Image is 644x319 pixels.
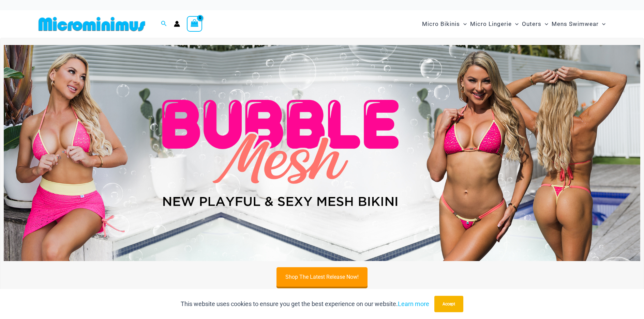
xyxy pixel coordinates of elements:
[161,20,167,28] a: Search icon link
[36,16,148,32] img: MM SHOP LOGO FLAT
[187,16,203,32] a: View Shopping Cart, empty
[541,15,548,33] span: Menu Toggle
[470,15,512,33] span: Micro Lingerie
[460,15,467,33] span: Menu Toggle
[419,13,609,35] nav: Site Navigation
[468,14,520,34] a: Micro LingerieMenu ToggleMenu Toggle
[599,15,605,33] span: Menu Toggle
[181,299,429,309] p: This website uses cookies to ensure you get the best experience on our website.
[398,300,429,307] a: Learn more
[512,15,519,33] span: Menu Toggle
[550,14,607,34] a: Mens SwimwearMenu ToggleMenu Toggle
[552,15,599,33] span: Mens Swimwear
[276,267,368,287] a: Shop The Latest Release Now!
[520,14,550,34] a: OutersMenu ToggleMenu Toggle
[434,296,463,312] button: Accept
[4,45,640,261] img: Bubble Mesh Highlight Pink
[422,15,460,33] span: Micro Bikinis
[174,21,180,27] a: Account icon link
[522,15,541,33] span: Outers
[420,14,468,34] a: Micro BikinisMenu ToggleMenu Toggle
